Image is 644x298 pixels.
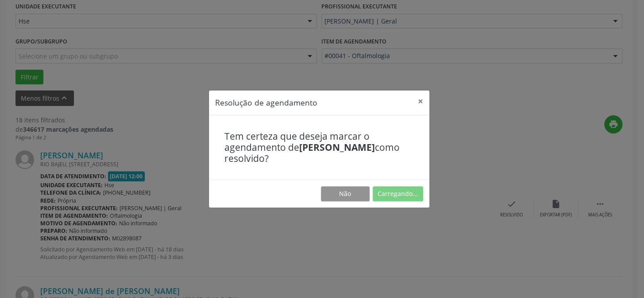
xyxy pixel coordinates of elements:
[215,97,317,108] h5: Resolução de agendamento
[224,131,414,165] h4: Tem certeza que deseja marcar o agendamento de como resolvido?
[373,186,423,201] button: Carregando...
[321,186,370,201] button: Não
[299,141,375,153] b: [PERSON_NAME]
[412,90,429,112] button: Close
